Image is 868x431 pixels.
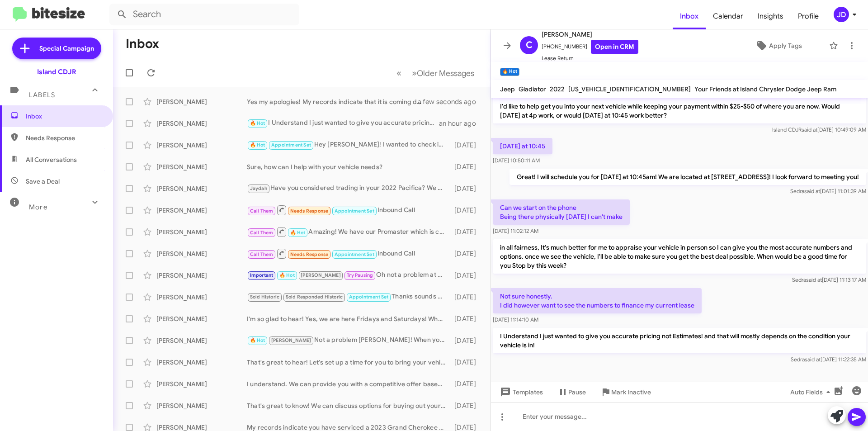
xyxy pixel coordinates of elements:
[417,68,474,78] span: Older Messages
[790,188,866,194] span: Sedra [DATE] 11:01:39 AM
[491,384,550,400] button: Templates
[526,38,533,52] span: C
[156,314,247,323] div: [PERSON_NAME]
[156,379,247,388] div: [PERSON_NAME]
[750,3,791,29] a: Insights
[450,293,483,302] div: [DATE]
[611,384,651,400] span: Mark Inactive
[509,169,866,185] p: Great! I will schedule you for [DATE] at 10:45am! We are located at [STREET_ADDRESS]! I look forw...
[286,294,343,300] span: Sold Responded Historic
[301,272,341,278] span: [PERSON_NAME]
[450,271,483,280] div: [DATE]
[791,3,826,29] a: Profile
[247,270,450,280] div: Oh not a problem at all [PERSON_NAME] I completely understand! I am here to help when you are ready!
[790,384,834,400] span: Auto Fields
[26,177,60,186] span: Save a Deal
[290,208,329,214] span: Needs Response
[247,314,450,323] div: I'm so glad to hear! Yes, we are here Fridays and Saturdays! When would be best for you?
[250,272,274,278] span: Important
[769,38,802,54] span: Apply Tags
[156,206,247,215] div: [PERSON_NAME]
[247,162,450,171] div: Sure, how can I help with your vehicle needs?
[396,67,401,79] span: «
[156,162,247,171] div: [PERSON_NAME]
[450,379,483,388] div: [DATE]
[247,358,450,367] div: That's great to hear! Let's set up a time for you to bring your vehicle in. When are you available?
[156,97,247,106] div: [PERSON_NAME]
[247,118,439,128] div: I Understand I just wanted to give you accurate pricing not Estimates! and that will mostly depen...
[568,85,691,93] span: [US_VEHICLE_IDENTIFICATION_NUMBER]
[406,64,480,82] button: Next
[772,126,866,133] span: Island CDJR [DATE] 10:49:09 AM
[290,251,329,257] span: Needs Response
[706,3,750,29] a: Calendar
[792,276,866,283] span: Sedra [DATE] 11:13:17 AM
[247,140,450,150] div: Hey [PERSON_NAME]! I wanted to check in and see if you were still in the market for a new vehicle...
[271,142,311,148] span: Appointment Set
[12,38,101,59] a: Special Campaign
[493,239,866,274] p: in all fairness, It's much better for me to appraise your vehicle in person so I can give you the...
[156,358,247,367] div: [PERSON_NAME]
[247,183,450,194] div: Have you considered trading in your 2022 Pacifica? We did just get in the all new 2026 models!
[156,119,247,128] div: [PERSON_NAME]
[450,206,483,215] div: [DATE]
[806,276,822,283] span: said at
[26,112,103,121] span: Inbox
[542,54,638,63] span: Lease Return
[493,199,630,225] p: Can we start on the phone Being there physically [DATE] I can't make
[247,379,450,388] div: I understand. We can provide you with a competitive offer based on your vehicle's condition and m...
[279,272,295,278] span: 🔥 Hot
[335,251,374,257] span: Appointment Set
[156,401,247,410] div: [PERSON_NAME]
[450,141,483,150] div: [DATE]
[156,271,247,280] div: [PERSON_NAME]
[791,356,866,363] span: Sedra [DATE] 11:22:35 AM
[802,126,817,133] span: said at
[26,133,103,142] span: Needs Response
[156,249,247,258] div: [PERSON_NAME]
[450,336,483,345] div: [DATE]
[247,248,450,259] div: Inbound Call
[247,97,429,106] div: Yes my apologies! My records indicate that it is coming due shortly, have you given thought to wh...
[250,185,267,191] span: Jaydah
[156,227,247,237] div: [PERSON_NAME]
[493,227,538,234] span: [DATE] 11:02:12 AM
[250,230,274,236] span: Call Them
[39,44,94,53] span: Special Campaign
[250,208,274,214] span: Call Them
[673,3,706,29] a: Inbox
[500,68,519,76] small: 🔥 Hot
[804,188,820,194] span: said at
[349,294,389,300] span: Appointment Set
[694,85,836,93] span: Your Friends at Island Chrysler Dodge Jeep Ram
[156,184,247,193] div: [PERSON_NAME]
[392,64,480,82] nav: Page navigation example
[247,401,450,410] div: That's great to know! We can discuss options for buying out your lease. Would you like to schedul...
[493,138,552,154] p: [DATE] at 10:45
[247,335,450,346] div: Not a problem [PERSON_NAME]! When you are in the market to sell or purchase a new vehicle, I am h...
[412,67,417,79] span: »
[250,294,280,300] span: Sold Historic
[593,384,658,400] button: Mark Inactive
[247,292,450,302] div: Thanks sounds good! See you then
[26,155,77,164] span: All Conversations
[250,142,265,148] span: 🔥 Hot
[450,162,483,171] div: [DATE]
[156,293,247,302] div: [PERSON_NAME]
[247,204,450,216] div: Inbound Call
[126,37,159,51] h1: Inbox
[450,314,483,323] div: [DATE]
[498,384,543,400] span: Templates
[783,384,841,400] button: Auto Fields
[156,141,247,150] div: [PERSON_NAME]
[250,337,265,343] span: 🔥 Hot
[247,226,450,237] div: Amazing! We have our Promaster which is comparable to the Ford Transit! When are you able to stop...
[542,40,638,54] span: [PHONE_NUMBER]
[493,157,540,164] span: [DATE] 10:50:11 AM
[250,120,265,126] span: 🔥 Hot
[450,249,483,258] div: [DATE]
[550,384,593,400] button: Pause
